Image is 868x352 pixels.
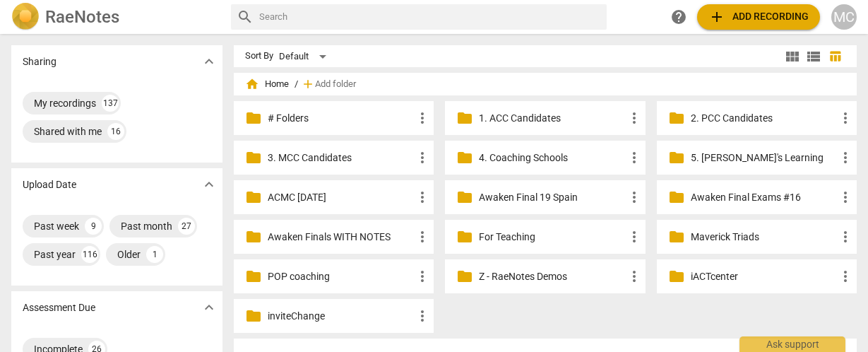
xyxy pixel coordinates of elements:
span: more_vert [626,149,643,166]
span: folder [245,149,262,166]
div: 137 [102,95,119,112]
p: Assessment Due [23,300,95,315]
button: Show more [198,174,220,195]
div: Past year [34,247,76,262]
span: more_vert [837,149,854,166]
button: Tile view [782,46,803,67]
p: Awaken Final Exams #16 [691,190,837,205]
p: Sharing [23,54,57,69]
span: expand_more [201,53,218,70]
span: more_vert [837,268,854,285]
span: table_chart [828,49,842,63]
p: iACTcenter [691,269,837,284]
span: more_vert [837,189,854,206]
button: Show more [198,297,220,318]
span: view_module [784,48,801,65]
div: Past month [121,219,172,233]
span: folder [245,307,262,324]
span: folder [668,110,685,127]
span: more_vert [414,149,431,166]
span: more_vert [626,189,643,206]
h2: RaeNotes [45,7,119,27]
p: ACMC June 2025 [268,190,414,205]
p: Upload Date [23,177,76,192]
a: Help [666,4,691,30]
span: more_vert [626,228,643,245]
span: folder [245,268,262,285]
p: For Teaching [479,230,625,245]
button: MC [831,4,857,30]
span: folder [668,228,685,245]
div: 16 [107,123,124,140]
div: 9 [85,218,102,235]
p: Maverick Triads [691,230,837,245]
span: more_vert [837,228,854,245]
div: Shared with me [34,124,102,139]
span: folder [456,268,473,285]
p: 4. Coaching Schools [479,151,625,165]
span: more_vert [414,189,431,206]
input: Search [259,6,601,28]
span: / [295,79,298,90]
div: Past week [34,219,79,233]
button: List view [803,46,824,67]
span: folder [668,149,685,166]
span: more_vert [626,268,643,285]
div: Ask support [739,336,845,352]
div: My recordings [34,96,96,110]
p: 3. MCC Candidates [268,151,414,165]
span: more_vert [837,110,854,127]
div: 116 [81,246,98,263]
span: folder [456,189,473,206]
span: help [670,8,687,25]
span: folder [245,228,262,245]
p: 5. Matthew's Learning [691,151,837,165]
span: more_vert [414,228,431,245]
span: more_vert [626,110,643,127]
span: add [708,8,725,25]
p: POP coaching [268,269,414,284]
span: expand_more [201,299,218,316]
span: search [237,8,254,25]
span: more_vert [414,110,431,127]
button: Upload [697,4,820,30]
div: Default [279,45,331,68]
span: folder [245,189,262,206]
span: folder [456,228,473,245]
p: Awaken Finals WITH NOTES [268,230,414,245]
span: Home [245,77,289,91]
span: add [301,77,315,91]
span: folder [456,110,473,127]
span: more_vert [414,268,431,285]
img: Logo [11,3,40,31]
div: Sort By [245,51,273,61]
div: Older [117,247,141,262]
span: Add recording [708,8,809,25]
p: 1. ACC Candidates [479,111,625,126]
span: expand_more [201,176,218,193]
span: home [245,77,259,91]
div: 1 [146,246,163,263]
span: more_vert [414,307,431,324]
p: 2. PCC Candidates [691,111,837,126]
p: inviteChange [268,309,414,324]
p: # Folders [268,111,414,126]
p: Z - RaeNotes Demos [479,269,625,284]
button: Show more [198,51,220,72]
span: folder [456,149,473,166]
p: Awaken Final 19 Spain [479,190,625,205]
span: folder [668,268,685,285]
span: folder [245,110,262,127]
a: LogoRaeNotes [11,3,220,31]
div: 27 [178,218,195,235]
span: view_list [805,48,822,65]
span: folder [668,189,685,206]
span: Add folder [315,79,356,90]
button: Table view [824,46,845,67]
